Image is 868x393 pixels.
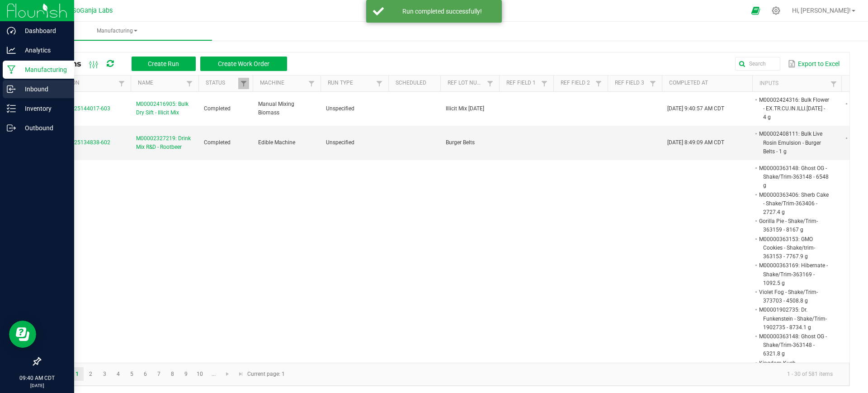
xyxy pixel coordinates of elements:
a: NameSortable [138,80,184,87]
a: StatusSortable [206,80,238,87]
span: Completed [204,105,231,112]
span: [DATE] 9:40:57 AM CDT [667,105,724,112]
inline-svg: Inbound [7,85,16,94]
li: Violet Fog - Shake/Trim-373703 - 4508.8 g [758,288,829,305]
inline-svg: Dashboard [7,26,16,35]
li: M00000363169: Hibernate - Shake/Trim-363169 - 1092.5 g [758,261,829,288]
span: Illicit Mix [DATE] [446,105,484,112]
li: Kingdom Kush - Shake/Trim-981217 - 4940.7 g [758,359,829,385]
li: M00002408111: Bulk Live Rosin Emulsion - Burger Belts - 1 g [758,129,829,156]
span: Completed [204,139,231,146]
div: Manage settings [770,6,782,15]
li: M00000363148: Ghost OG - Shake/Trim-363148 - 6321.8 g [758,332,829,359]
a: Go to the next page [221,367,234,381]
iframe: Resource center [9,321,36,348]
li: M00000363153: GMO Cookies - Shake/trim-363153 - 7767.9 g [758,235,829,261]
a: Page 10 [193,367,207,381]
a: Page 9 [179,367,193,381]
a: Filter [374,78,385,89]
span: [DATE] 8:49:09 AM CDT [667,139,724,146]
p: Inventory [16,103,70,114]
a: Page 8 [166,367,179,381]
a: ScheduledSortable [396,80,437,87]
input: Search [735,57,780,71]
inline-svg: Inventory [7,104,16,113]
a: Filter [539,78,550,89]
a: Page 11 [207,367,220,381]
th: Inputs [752,76,843,92]
span: MP-20250925134838-602 [46,139,110,146]
p: Dashboard [16,25,70,36]
p: Outbound [16,123,70,133]
a: Ref Field 3Sortable [615,80,647,87]
a: Page 6 [139,367,152,381]
a: Filter [238,78,249,89]
a: Run TypeSortable [328,80,373,87]
a: ExtractionSortable [47,80,116,87]
span: Hi, [PERSON_NAME]! [792,7,851,14]
p: Manufacturing [16,64,70,75]
span: Go to the last page [237,370,245,378]
a: Page 3 [98,367,111,381]
span: Manufacturing [22,27,212,35]
button: Create Work Order [200,57,287,71]
inline-svg: Outbound [7,123,16,133]
span: Unspecified [326,105,354,112]
p: Inbound [16,84,70,95]
a: Page 5 [125,367,138,381]
a: Completed AtSortable [669,80,749,87]
a: Ref Lot NumberSortable [448,80,484,87]
kendo-pager-info: 1 - 30 of 581 items [290,367,840,382]
span: Create Run [148,60,179,67]
a: MachineSortable [260,80,306,87]
p: 09:40 AM CDT [4,374,70,382]
button: Create Run [132,57,196,71]
kendo-pager: Current page: 1 [40,363,849,386]
span: Create Work Order [218,60,269,67]
li: M00001902735: Dr. Funkenstein - Shake/Trim-1902735 - 8734.1 g [758,305,829,332]
li: M00002424316: Bulk Flower - EX.TR.CU.IN.ILLI.[DATE] - 4 g [758,95,829,122]
a: Ref Field 1Sortable [506,80,538,87]
button: Export to Excel [786,56,842,71]
span: Open Ecommerce Menu [745,2,766,19]
span: Manual Mixing Biomass [258,101,294,116]
a: Filter [828,78,839,90]
div: All Runs [47,56,294,71]
a: Filter [306,78,317,89]
li: Gorilla Pie - Shake/Trim-363159 - 8167 g [758,217,829,234]
p: Analytics [16,45,70,56]
span: Burger Belts [446,139,475,146]
li: M00000363148: Ghost OG - Shake/Trim-363148 - 6548 g [758,164,829,190]
a: Filter [116,78,127,89]
span: SoGanja Labs [72,7,113,14]
a: Filter [647,78,658,89]
a: Filter [184,78,195,89]
a: Page 2 [84,367,97,381]
inline-svg: Manufacturing [7,65,16,74]
a: Ref Field 2Sortable [561,80,593,87]
a: Go to the last page [234,367,247,381]
span: Go to the next page [224,370,231,378]
span: MP-20250925144017-603 [46,105,110,112]
span: Edible Machine [258,139,295,146]
span: M00002327219: Drink Mix R&D - Rootbeer [136,134,193,152]
span: Unspecified [326,139,354,146]
div: Run completed successfully! [389,7,495,16]
inline-svg: Analytics [7,46,16,55]
li: M00000363406: Sherb Cake - Shake/Trim-363406 - 2727.4 g [758,190,829,217]
a: Page 7 [152,367,165,381]
a: Page 1 [71,367,84,381]
a: Filter [485,78,495,89]
span: M00002416905: Bulk Dry Sift - Illicit Mix [136,100,193,117]
p: [DATE] [4,382,70,389]
a: Filter [593,78,604,89]
a: Page 4 [112,367,125,381]
a: Manufacturing [22,22,212,41]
